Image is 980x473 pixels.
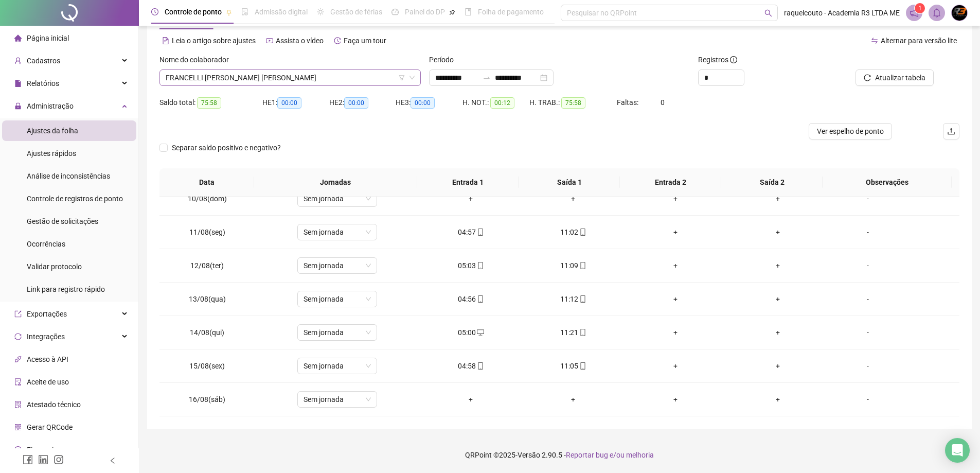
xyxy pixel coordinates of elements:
div: + [633,193,719,204]
span: Reportar bug e/ou melhoria [566,451,654,459]
span: mobile [578,295,586,303]
div: - [838,293,898,305]
span: Sem jornada [304,358,371,374]
span: info-circle [730,56,737,63]
span: Faça um tour [344,37,386,45]
span: 00:12 [490,97,514,109]
div: 04:57 [428,226,514,238]
span: reload [864,74,871,81]
span: pushpin [449,9,455,15]
div: 04:56 [428,293,514,305]
div: + [633,260,719,271]
span: Sem jornada [304,224,371,240]
span: Análise de inconsistências [27,172,110,180]
div: - [838,394,898,405]
span: Controle de registros de ponto [27,195,123,203]
span: left [109,457,116,464]
span: Painel do DP [405,8,445,16]
span: Aceite de uso [27,378,69,386]
span: Atestado técnico [27,400,81,409]
span: Leia o artigo sobre ajustes [172,37,256,45]
span: qrcode [14,424,22,431]
span: Sem jornada [304,291,371,307]
span: to [483,74,491,82]
span: Sem jornada [304,392,371,407]
span: Sem jornada [304,191,371,206]
span: upload [947,127,955,135]
span: linkedin [38,454,48,465]
span: pushpin [226,9,232,15]
span: file [14,80,22,87]
span: 0 [661,98,665,107]
th: Observações [823,168,952,197]
span: mobile [476,229,484,236]
div: 11:21 [530,327,616,338]
span: Integrações [27,332,65,341]
span: 1 [918,5,922,12]
button: Ver espelho de ponto [809,123,892,139]
div: HE 1: [262,97,329,109]
span: mobile [578,262,586,269]
span: export [14,310,22,318]
div: + [735,360,821,372]
span: home [14,34,22,42]
div: + [735,226,821,238]
span: Controle de ponto [165,8,222,16]
div: - [838,260,898,271]
span: Folha de pagamento [478,8,544,16]
span: book [465,8,472,15]
div: + [633,394,719,405]
th: Data [159,168,254,197]
span: 15/08(sex) [189,362,225,370]
span: Administração [27,102,74,110]
span: Ver espelho de ponto [817,126,884,137]
span: Financeiro [27,446,60,454]
div: + [633,293,719,305]
span: Cadastros [27,57,60,65]
span: file-text [162,37,169,44]
span: 00:00 [411,97,435,109]
span: mobile [476,362,484,370]
div: - [838,327,898,338]
div: 11:05 [530,360,616,372]
span: api [14,356,22,363]
span: filter [399,75,405,81]
span: Exportações [27,310,67,318]
span: 13/08(qua) [189,295,226,303]
span: user-add [14,57,22,64]
span: Sem jornada [304,325,371,340]
span: Assista o vídeo [276,37,324,45]
span: 75:58 [197,97,221,109]
span: audit [14,378,22,386]
span: file-done [241,8,248,15]
label: Nome do colaborador [159,54,236,65]
span: youtube [266,37,273,44]
th: Saída 1 [519,168,620,197]
span: 16/08(sáb) [189,395,225,404]
div: 11:02 [530,226,616,238]
img: 73374 [952,5,967,21]
span: 00:00 [344,97,368,109]
footer: QRPoint © 2025 - 2.90.5 - [139,437,980,473]
span: Sem jornada [304,258,371,273]
span: notification [910,8,919,17]
span: Ajustes rápidos [27,149,76,157]
div: - [838,360,898,372]
span: mobile [578,229,586,236]
span: Versão [518,451,540,459]
div: + [735,193,821,204]
span: Ocorrências [27,240,65,248]
div: + [735,327,821,338]
button: Atualizar tabela [856,69,934,86]
div: + [735,293,821,305]
span: search [764,9,772,17]
span: Validar protocolo [27,262,82,271]
span: mobile [476,295,484,303]
div: - [838,226,898,238]
sup: 1 [915,3,925,13]
div: + [633,360,719,372]
span: instagram [54,454,64,465]
span: Página inicial [27,34,69,42]
span: Separar saldo positivo e negativo? [168,142,285,153]
span: lock [14,102,22,110]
